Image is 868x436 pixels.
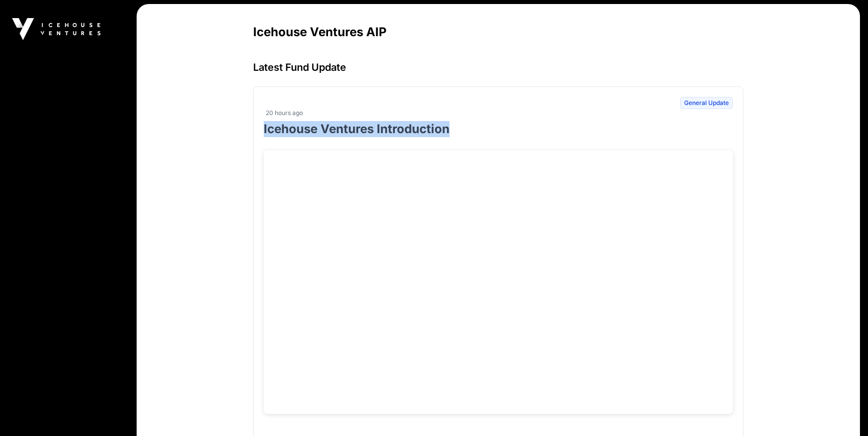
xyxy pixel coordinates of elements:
[12,18,100,40] img: Icehouse Ventures Logo
[253,24,743,40] h2: Icehouse Ventures AIP
[680,97,733,109] span: General Update
[266,109,303,117] span: 20 hours ago
[818,388,868,436] iframe: Chat Widget
[264,121,733,137] p: Icehouse Ventures Introduction
[253,60,743,74] h3: Latest Fund Update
